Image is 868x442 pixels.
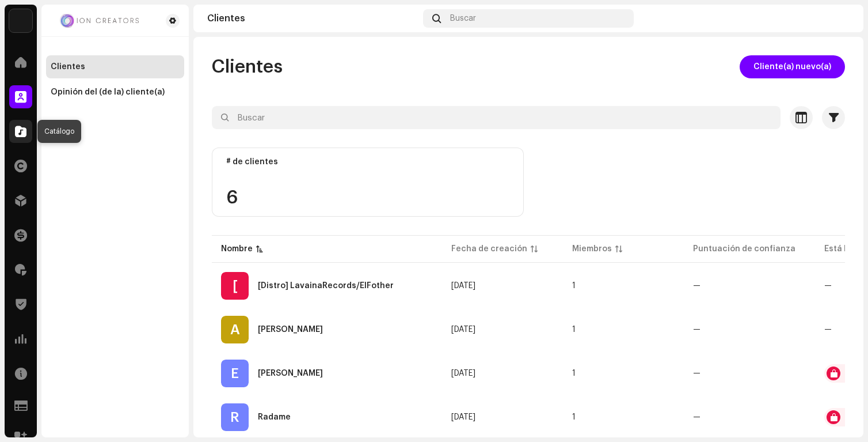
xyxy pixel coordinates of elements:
span: 1 [572,282,576,290]
span: 1 [572,413,576,421]
div: Opinión del (de la) cliente(a) [51,88,165,97]
img: 11f7a6a7-6d80-4cff-bf09-31493e25f8bd [51,14,147,28]
div: E [221,360,249,387]
img: 59a3fc6d-c287-4562-9dd6-e417e362e1a1 [9,9,32,32]
div: A [221,316,249,343]
div: R [221,403,249,431]
span: Cliente(a) nuevo(a) [753,55,831,78]
div: Radame [258,413,291,421]
span: 1 [572,326,576,334]
div: Fecha de creación [451,243,527,255]
re-m-nav-item: Clientes [46,55,184,78]
re-a-table-badge: — [693,282,806,290]
input: Buscar [212,106,781,129]
span: 8 jun 2025 [451,369,475,377]
div: # de clientes [226,157,509,167]
span: 10 jun 2025 [451,413,475,421]
span: Buscar [450,14,476,23]
div: Clientes [207,14,418,23]
re-o-card-value: # de clientes [212,148,524,217]
re-a-table-badge: — [693,369,806,377]
div: Clientes [51,62,85,71]
div: enrique villa [258,369,323,377]
div: Arlene MC [258,326,323,334]
span: 11 jul 2025 [451,326,475,334]
div: [Distro] LavainaRecords/ElFother [258,282,394,290]
re-a-table-badge: — [693,413,806,421]
re-a-table-badge: — [693,326,806,334]
re-m-nav-item: Opinión del (de la) cliente(a) [46,81,184,104]
div: Nombre [221,243,253,255]
img: 40fed2f0-ea1d-4322-8f16-b5be3c3a9a79 [831,9,850,28]
button: Cliente(a) nuevo(a) [740,55,845,78]
span: 18 sept 2025 [451,282,475,290]
span: 1 [572,369,576,377]
div: [ [221,272,249,300]
span: Clientes [212,55,283,78]
div: Miembros [572,243,612,255]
